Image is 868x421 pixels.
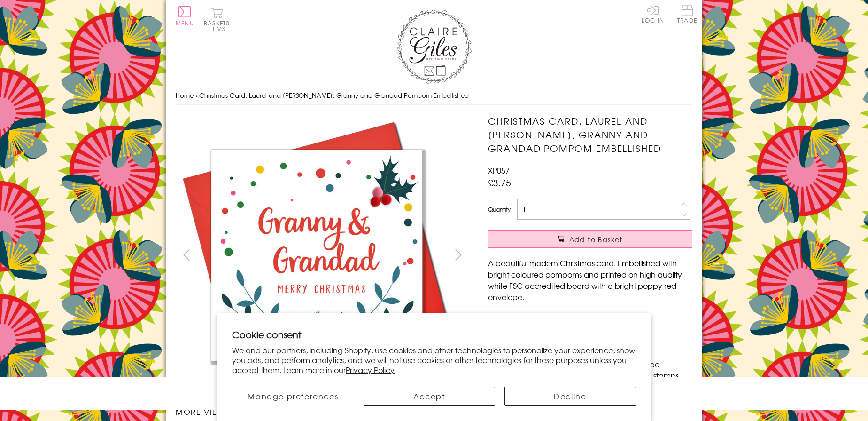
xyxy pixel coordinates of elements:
[396,9,472,84] img: Claire Giles Greetings Cards
[204,8,230,32] button: Basket0 items
[488,257,692,302] p: A beautiful modern Christmas card. Embellished with bright coloured pompoms and printed on high q...
[176,244,197,265] button: prev
[448,244,469,265] button: next
[488,165,510,176] span: XP057
[176,114,457,397] img: Christmas Card, Laurel and Berry, Granny and Grandad Pompom Embellished
[488,114,692,155] h1: Christmas Card, Laurel and [PERSON_NAME], Granny and Grandad Pompom Embellished
[642,5,664,23] a: Log In
[232,345,636,374] p: We and our partners, including Shopify, use cookies and other technologies to personalize your ex...
[248,390,338,402] span: Manage preferences
[677,5,697,23] span: Trade
[199,91,469,100] span: Christmas Card, Laurel and [PERSON_NAME], Granny and Grandad Pompom Embellished
[176,91,194,100] a: Home
[232,387,354,406] button: Manage preferences
[176,86,692,105] nav: breadcrumbs
[346,364,395,375] a: Privacy Policy
[208,19,230,33] span: 0 items
[364,387,495,406] button: Accept
[176,406,469,417] h3: More views
[176,19,194,27] span: Menu
[469,114,751,397] img: Christmas Card, Laurel and Berry, Granny and Grandad Pompom Embellished
[176,6,194,26] button: Menu
[569,235,623,244] span: Add to Basket
[195,91,197,100] span: ›
[504,387,636,406] button: Decline
[232,328,636,341] h2: Cookie consent
[488,230,692,248] button: Add to Basket
[677,5,697,25] a: Trade
[488,176,511,189] span: £3.75
[488,205,511,214] label: Quantity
